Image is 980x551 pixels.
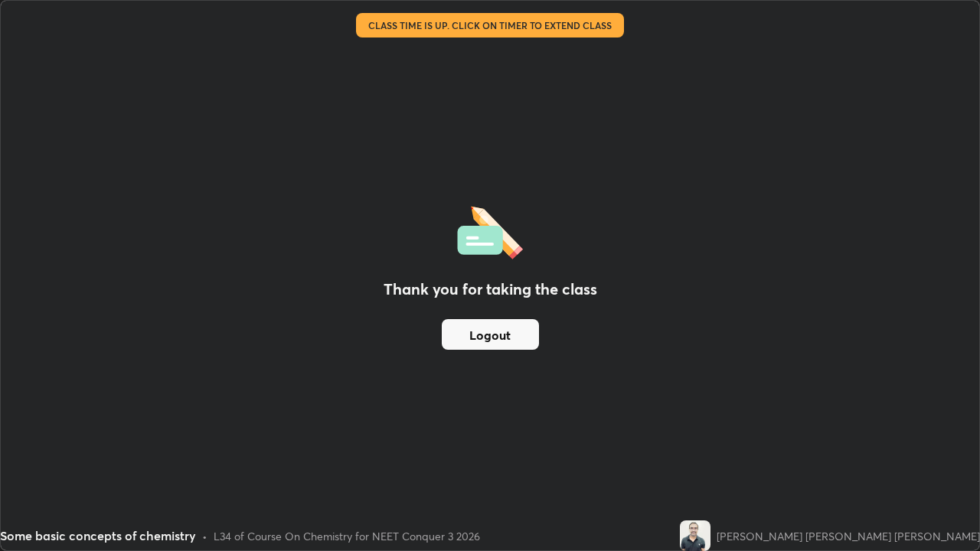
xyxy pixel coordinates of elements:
h2: Thank you for taking the class [384,278,597,301]
img: offlineFeedback.1438e8b3.svg [457,201,523,259]
div: [PERSON_NAME] [PERSON_NAME] [PERSON_NAME] [717,528,980,544]
img: 4bbfa367eb24426db107112020ad3027.jpg [680,520,710,551]
div: L34 of Course On Chemistry for NEET Conquer 3 2026 [214,528,480,544]
div: • [202,528,207,544]
button: Logout [442,319,539,350]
